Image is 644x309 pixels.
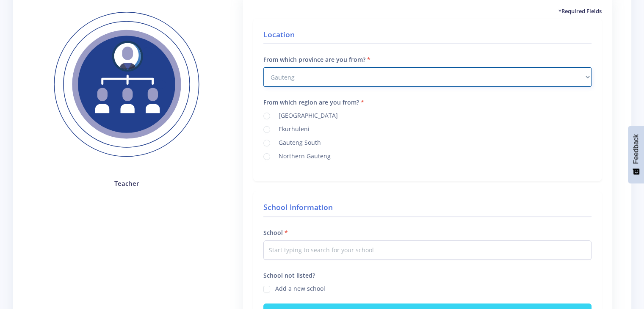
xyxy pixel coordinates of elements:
input: Start typing to search for your school [263,240,591,260]
label: From which province are you from? [263,55,370,64]
label: Gauteng South [275,138,321,145]
span: Feedback [632,134,640,164]
label: From which region are you from? [263,98,364,107]
label: School [263,228,288,237]
label: Add a new school [275,284,325,291]
label: Ekurhuleni [275,124,310,131]
label: Northern Gauteng [275,152,331,158]
h4: Teacher [39,179,214,188]
h5: *Required Fields [253,7,602,16]
button: Feedback - Show survey [628,126,644,183]
h4: School Information [263,201,591,217]
h4: Location [263,29,591,44]
label: School not listed? [263,271,315,280]
label: [GEOGRAPHIC_DATA] [275,111,338,118]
